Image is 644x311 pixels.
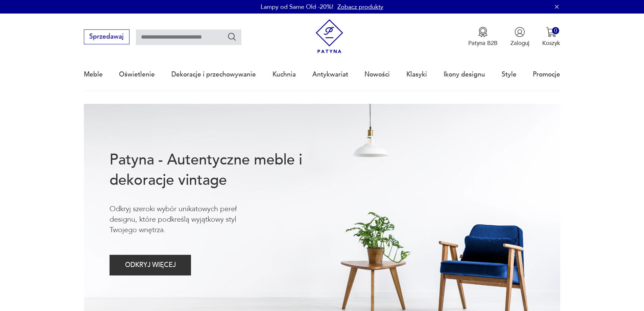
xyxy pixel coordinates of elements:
[478,27,488,37] img: Ikona medalu
[468,39,498,47] p: Patyna B2B
[444,59,485,90] a: Ikony designu
[84,35,129,40] a: Sprzedawaj
[533,59,560,90] a: Promocje
[515,27,525,37] img: Ikonka użytkownika
[468,27,498,47] a: Ikona medaluPatyna B2B
[171,59,256,90] a: Dekoracje i przechowywanie
[110,255,191,275] button: ODKRYJ WIĘCEJ
[272,59,296,90] a: Kuchnia
[510,27,529,47] button: Zaloguj
[312,19,347,53] img: Patyna - sklep z meblami i dekoracjami vintage
[261,3,333,11] p: Lampy od Same Old -20%!
[542,39,560,47] p: Koszyk
[406,59,427,90] a: Klasyki
[110,204,264,236] p: Odkryj szeroki wybór unikatowych pereł designu, które podkreślą wyjątkowy styl Twojego wnętrza.
[110,150,329,191] h1: Patyna - Autentyczne meble i dekoracje vintage
[542,27,560,47] button: 0Koszyk
[468,27,498,47] button: Patyna B2B
[227,32,237,42] button: Szukaj
[84,59,103,90] a: Meble
[84,29,129,44] button: Sprzedawaj
[312,59,348,90] a: Antykwariat
[552,27,559,34] div: 0
[364,59,390,90] a: Nowości
[546,27,556,37] img: Ikona koszyka
[502,59,517,90] a: Style
[119,59,155,90] a: Oświetlenie
[510,39,529,47] p: Zaloguj
[337,3,383,11] a: Zobacz produkty
[110,263,191,268] a: ODKRYJ WIĘCEJ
